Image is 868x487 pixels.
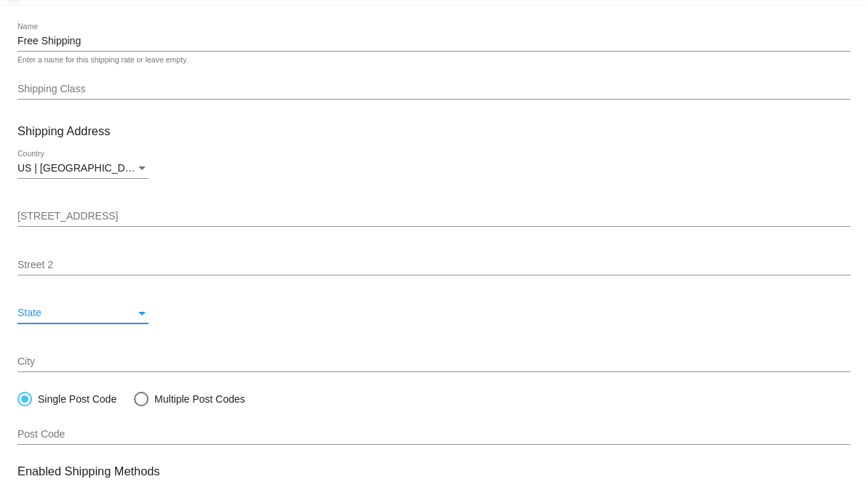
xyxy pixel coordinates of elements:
h3: Enabled Shipping Methods [17,464,851,478]
input: Name [17,36,851,47]
h3: Shipping Address [17,124,851,138]
mat-select: Country [17,163,149,174]
input: City [17,356,851,368]
span: US | [GEOGRAPHIC_DATA] [17,162,146,174]
input: Post Code [17,429,851,440]
div: Single Post Code [32,393,117,405]
div: Multiple Post Codes [149,393,245,405]
span: State [17,307,42,318]
mat-select: State [17,307,149,319]
input: Street 1 [17,211,851,222]
div: Enter a name for this shipping rate or leave empty. [17,56,188,65]
input: Shipping Class [17,84,851,95]
input: Street 2 [17,259,851,271]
